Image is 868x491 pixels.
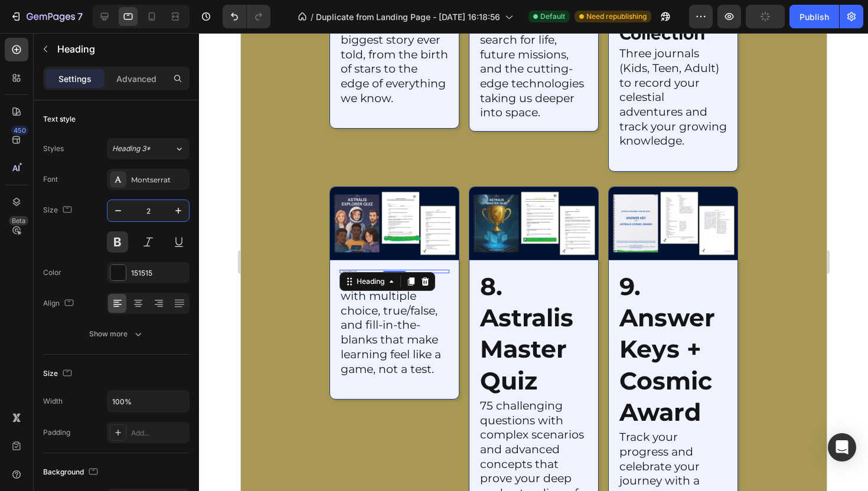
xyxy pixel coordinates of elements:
[107,138,190,159] button: Heading 3*
[43,267,61,278] div: Color
[311,11,314,23] span: /
[316,11,500,23] span: Duplicate from Landing Page - [DATE] 16:18:56
[239,366,347,483] p: 75 challenging questions with complex scenarios and advanced concepts that prove your deep unders...
[586,11,647,22] span: Need republishing
[43,143,64,154] div: Styles
[112,143,151,154] span: Heading 3*
[9,216,28,225] div: Beta
[789,5,839,28] button: Publish
[5,5,88,28] button: 7
[43,174,58,185] div: Font
[57,42,185,56] p: Heading
[228,153,358,227] img: gempages_581066651374453673-bf30c1d0-89e6-4009-a012-20414dd5f0b7.png
[107,391,189,412] input: Auto
[131,268,187,279] div: 151515
[131,175,187,185] div: Montserrat
[43,464,100,480] div: Background
[540,11,565,22] span: Default
[223,5,270,28] div: Undo/Redo
[89,153,218,227] img: gempages_581066651374453673-f69f7765-2c59-4223-b97f-a5e6c3f02407.png
[828,433,856,461] div: Open Intercom Messenger
[131,428,187,438] div: Add...
[89,328,144,340] div: Show more
[238,237,348,365] h2: 8. astralis master quiz
[43,427,70,438] div: Padding
[367,153,497,227] img: gempages_581066651374453673-f5e4c1b9-1cee-4d8f-98e0-cfc103670e46.png
[800,11,829,23] div: Publish
[43,296,76,312] div: Align
[43,114,76,125] div: Text style
[378,14,486,116] p: Three journals (Kids, Teen, Adult) to record your celestial adventures and track your growing kno...
[100,241,207,343] p: 80 fun questions with multiple choice, true/false, and fill-in-the-blanks that make learning feel...
[113,243,146,254] div: Heading
[43,366,74,382] div: Size
[43,202,74,218] div: Size
[77,9,83,24] p: 7
[377,237,487,396] h2: 9. answer keys + cosmic award
[99,237,208,241] h2: 7. astralis explorer quiz
[43,323,190,345] button: Show more
[11,126,28,135] div: 450
[43,396,63,407] div: Width
[116,73,156,85] p: Advanced
[58,73,92,85] p: Settings
[241,33,827,491] iframe: Design area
